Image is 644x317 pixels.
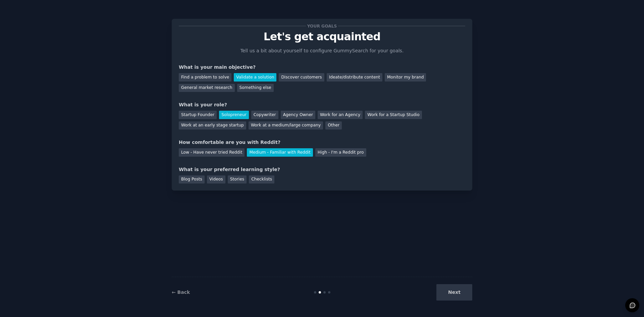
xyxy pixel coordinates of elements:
div: What is your role? [179,101,465,108]
div: Discover customers [279,73,324,82]
div: Work at an early stage startup [179,121,246,130]
div: Startup Founder [179,111,217,119]
span: Your goals [306,22,338,30]
div: Validate a solution [234,73,276,82]
div: Work at a medium/large company [249,121,323,130]
div: Blog Posts [179,175,205,184]
div: Work for an Agency [318,111,363,119]
div: Other [325,121,342,130]
div: General market research [179,84,235,92]
div: Monitor my brand [385,73,426,82]
div: Something else [237,84,274,92]
div: Checklists [249,175,274,184]
div: Copywriter [251,111,278,119]
p: Let's get acquainted [179,31,465,43]
div: Low - Have never tried Reddit [179,148,245,157]
div: Ideate/distribute content [327,73,382,82]
div: What is your main objective? [179,64,465,71]
div: Solopreneur [219,111,249,119]
div: Work for a Startup Studio [365,111,422,119]
div: How comfortable are you with Reddit? [179,139,465,146]
div: Find a problem to solve [179,73,231,82]
p: Tell us a bit about yourself to configure GummySearch for your goals. [237,47,407,54]
div: Videos [207,175,225,184]
div: Agency Owner [281,111,315,119]
div: Stories [228,175,247,184]
div: High - I'm a Reddit pro [315,148,366,157]
div: Medium - Familiar with Reddit [247,148,313,157]
a: ← Back [172,289,190,295]
div: What is your preferred learning style? [179,166,465,173]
